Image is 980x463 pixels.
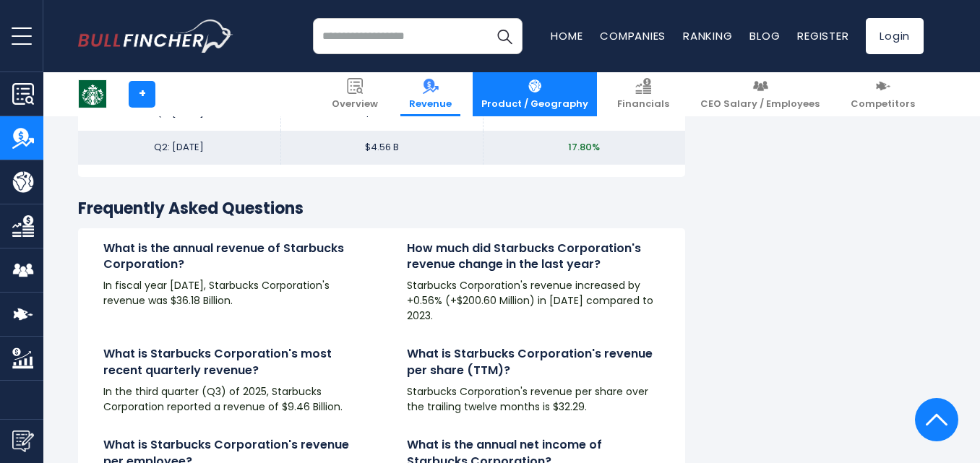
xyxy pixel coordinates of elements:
span: Product / Geography [481,98,588,111]
a: Home [551,28,583,43]
a: Blog [749,28,780,43]
a: Ranking [683,28,732,43]
p: In fiscal year [DATE], Starbucks Corporation's revenue was $36.18 Billion. [103,278,356,308]
a: Financials [609,72,678,116]
h4: What is Starbucks Corporation's most recent quarterly revenue? [103,346,356,378]
a: CEO Salary / Employees [692,72,828,116]
a: Go to homepage [78,20,233,53]
p: In the third quarter (Q3) of 2025, Starbucks Corporation reported a revenue of $9.46 Billion. [103,384,356,415]
h4: What is Starbucks Corporation's revenue per share (TTM)? [407,346,660,378]
a: Login [866,18,924,54]
a: Register [797,28,848,43]
a: Companies [600,28,666,43]
span: Financials [617,98,669,111]
button: Search [486,18,523,54]
span: Revenue [409,98,452,111]
a: Revenue [400,72,460,116]
a: Overview [323,72,387,116]
p: Starbucks Corporation's revenue increased by +0.56% (+$200.60 Million) in [DATE] compared to 2023. [407,278,660,324]
img: SBUX logo [79,80,106,108]
h4: How much did Starbucks Corporation's revenue change in the last year? [407,241,660,273]
td: Q2: [DATE] [78,131,280,165]
span: 17.80% [568,140,600,154]
img: bullfincher logo [78,20,233,53]
p: Starbucks Corporation's revenue per share over the trailing twelve months is $32.29. [407,384,660,415]
a: + [129,81,155,108]
a: Competitors [842,72,924,116]
span: Competitors [851,98,915,111]
h4: What is the annual revenue of Starbucks Corporation? [103,241,356,273]
span: Overview [332,98,378,111]
td: $4.56 B [280,131,483,165]
span: CEO Salary / Employees [700,98,820,111]
a: Product / Geography [473,72,597,116]
h3: Frequently Asked Questions [78,199,685,220]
